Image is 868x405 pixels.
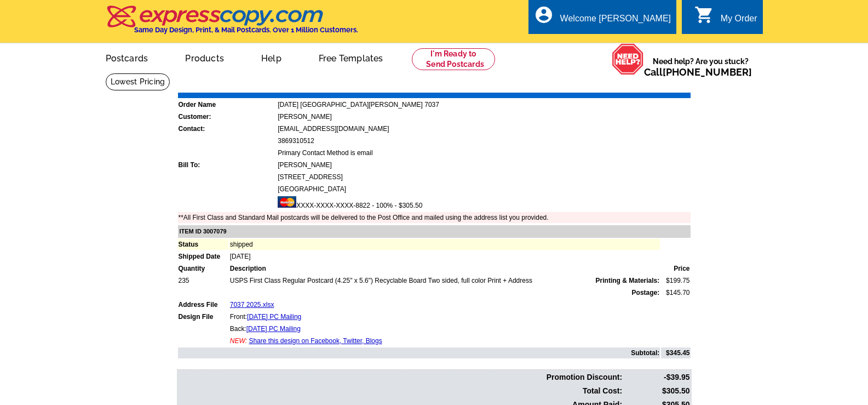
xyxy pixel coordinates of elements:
[644,56,757,78] span: Need help? Are you stuck?
[246,325,301,333] a: [DATE] PC Mailing
[661,275,690,286] td: $199.75
[178,263,228,274] td: Quantity
[230,337,247,345] span: NEW:
[178,111,277,122] td: Customer:
[721,14,757,29] div: My Order
[277,111,690,122] td: [PERSON_NAME]
[624,371,690,384] td: -$39.95
[560,14,671,29] div: Welcome [PERSON_NAME]
[277,159,690,170] td: [PERSON_NAME]
[178,385,623,397] td: Total Cost:
[632,289,660,296] strong: Postage:
[661,347,690,358] td: $345.45
[694,12,757,26] a: shopping_cart My Order
[178,251,228,262] td: Shipped Date
[277,99,690,110] td: [DATE] [GEOGRAPHIC_DATA][PERSON_NAME] 7037
[249,337,382,345] a: Share this design on Facebook, Twitter, Blogs
[661,263,690,274] td: Price
[301,44,401,70] a: Free Templates
[277,172,690,182] td: [STREET_ADDRESS]
[178,299,228,310] td: Address File
[229,263,660,274] td: Description
[244,44,299,70] a: Help
[178,275,228,286] td: 235
[694,5,714,25] i: shopping_cart
[612,43,644,75] img: help
[277,196,690,211] td: XXXX-XXXX-XXXX-8822 - 100% - $305.50
[277,147,690,158] td: Primary Contact Method is email
[178,99,277,110] td: Order Name
[229,275,660,286] td: USPS First Class Regular Postcard (4.25" x 5.6") Recyclable Board Two sided, full color Print + A...
[178,225,691,238] td: ITEM ID 3007079
[229,323,660,334] td: Back:
[178,123,277,134] td: Contact:
[644,66,752,78] span: Call
[178,159,277,170] td: Bill To:
[178,371,623,384] td: Promotion Discount:
[178,212,691,223] td: **All First Class and Standard Mail postcards will be delivered to the Post Office and mailed usi...
[229,251,660,262] td: [DATE]
[106,13,358,34] a: Same Day Design, Print, & Mail Postcards. Over 1 Million Customers.
[624,385,690,397] td: $305.50
[661,287,690,298] td: $145.70
[134,26,358,34] h4: Same Day Design, Print, & Mail Postcards. Over 1 Million Customers.
[596,276,660,286] span: Printing & Materials:
[230,301,274,309] a: 7037 2025.xlsx
[247,313,301,321] a: [DATE] PC Mailing
[278,196,296,208] img: mast.gif
[277,135,690,146] td: 3869310512
[229,239,660,250] td: shipped
[663,66,752,78] a: [PHONE_NUMBER]
[534,5,554,25] i: account_circle
[88,44,166,70] a: Postcards
[277,184,690,195] td: [GEOGRAPHIC_DATA]
[277,123,690,134] td: [EMAIL_ADDRESS][DOMAIN_NAME]
[168,44,242,70] a: Products
[178,347,660,358] td: Subtotal:
[178,239,228,250] td: Status
[178,311,228,322] td: Design File
[229,311,660,322] td: Front:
